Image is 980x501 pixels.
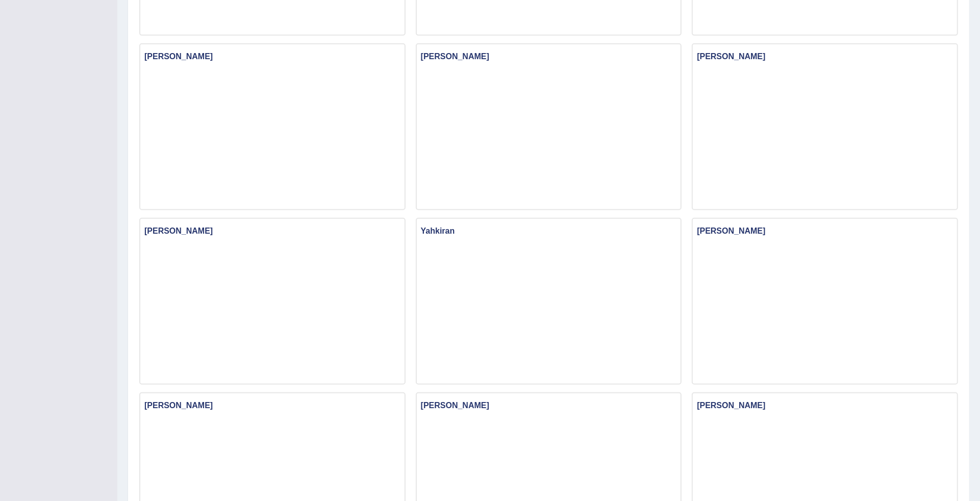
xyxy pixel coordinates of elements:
[417,398,681,413] h3: [PERSON_NAME]
[693,49,957,64] h3: [PERSON_NAME]
[140,49,405,64] h3: [PERSON_NAME]
[140,398,405,413] h3: [PERSON_NAME]
[693,398,957,413] h3: [PERSON_NAME]
[417,49,681,64] h3: [PERSON_NAME]
[140,224,405,238] h3: [PERSON_NAME]
[693,224,957,238] h3: [PERSON_NAME]
[417,224,681,238] h3: Yahkiran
